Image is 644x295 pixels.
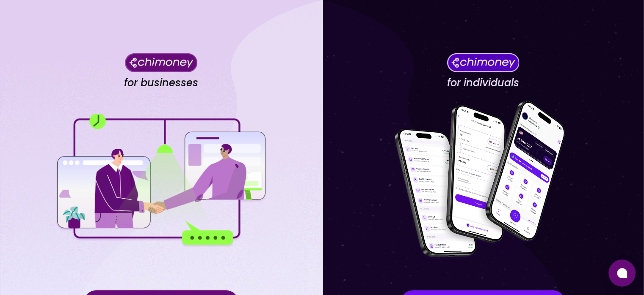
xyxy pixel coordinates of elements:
[124,76,198,89] h4: for businesses
[447,53,519,72] img: Chimoney for individuals
[608,259,636,287] button: Open chat window
[447,76,519,89] h4: for individuals
[377,96,589,265] img: for individuals
[125,53,197,72] img: Chimoney for businesses
[55,114,267,247] img: for businesses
